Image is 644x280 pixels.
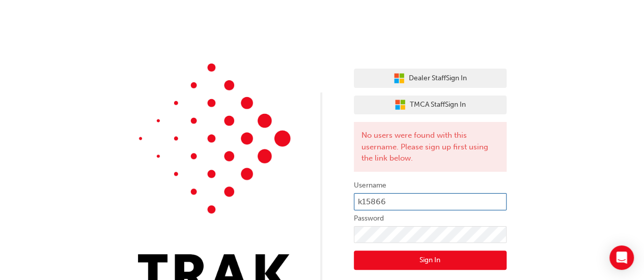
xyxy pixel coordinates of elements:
[354,96,507,115] button: TMCA StaffSign In
[354,122,507,172] div: No users were found with this username. Please sign up first using the link below.
[410,99,466,111] span: TMCA Staff Sign In
[609,245,634,270] div: Open Intercom Messenger
[354,69,507,88] button: Dealer StaffSign In
[354,212,507,225] label: Password
[409,73,467,84] span: Dealer Staff Sign In
[354,193,507,210] input: Username
[354,251,507,270] button: Sign In
[354,179,507,192] label: Username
